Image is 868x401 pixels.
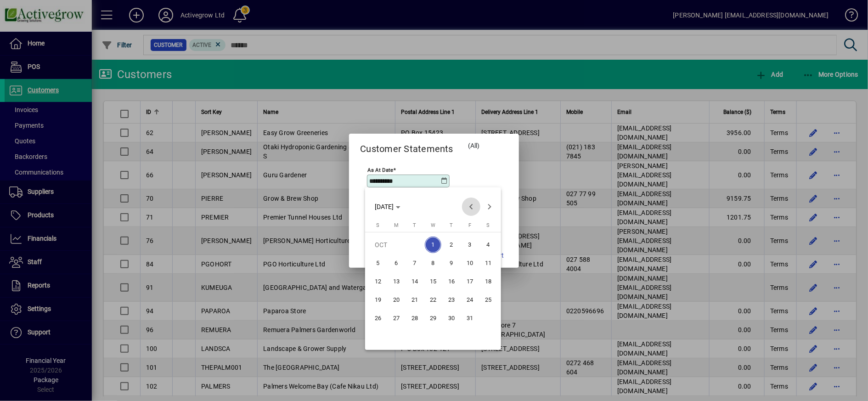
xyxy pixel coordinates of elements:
[480,273,496,290] span: 18
[370,255,386,271] span: 5
[480,292,496,308] span: 25
[377,222,380,228] span: S
[369,309,387,328] button: Sun Oct 26 2025
[450,222,453,228] span: T
[388,273,405,290] span: 13
[443,255,460,271] span: 9
[461,272,479,291] button: Fri Oct 17 2025
[406,310,423,327] span: 28
[388,310,405,327] span: 27
[424,254,442,272] button: Wed Oct 08 2025
[370,292,386,308] span: 19
[387,254,406,272] button: Mon Oct 06 2025
[442,309,461,328] button: Thu Oct 30 2025
[369,254,387,272] button: Sun Oct 05 2025
[424,236,442,254] button: Wed Oct 01 2025
[479,236,497,254] button: Sat Oct 04 2025
[462,310,478,327] span: 31
[388,255,405,271] span: 6
[424,309,442,328] button: Wed Oct 29 2025
[369,291,387,309] button: Sun Oct 19 2025
[406,309,424,328] button: Tue Oct 28 2025
[406,273,423,290] span: 14
[431,222,435,228] span: W
[442,291,461,309] button: Thu Oct 23 2025
[461,254,479,272] button: Fri Oct 10 2025
[442,272,461,291] button: Thu Oct 16 2025
[425,292,441,308] span: 22
[461,309,479,328] button: Fri Oct 31 2025
[480,198,499,216] button: Next month
[375,203,394,210] span: [DATE]
[424,272,442,291] button: Wed Oct 15 2025
[461,291,479,309] button: Fri Oct 24 2025
[462,198,480,216] button: Previous month
[462,273,478,290] span: 17
[480,255,496,271] span: 11
[462,255,478,271] span: 10
[443,292,460,308] span: 23
[369,236,424,254] td: OCT
[425,273,441,290] span: 15
[462,237,478,253] span: 3
[406,272,424,291] button: Tue Oct 14 2025
[487,222,490,228] span: S
[370,273,386,290] span: 12
[406,291,424,309] button: Tue Oct 21 2025
[387,272,406,291] button: Mon Oct 13 2025
[394,222,399,228] span: M
[468,222,471,228] span: F
[424,291,442,309] button: Wed Oct 22 2025
[406,255,423,271] span: 7
[370,310,386,327] span: 26
[480,237,496,253] span: 4
[479,254,497,272] button: Sat Oct 11 2025
[443,310,460,327] span: 30
[387,309,406,328] button: Mon Oct 27 2025
[388,292,405,308] span: 20
[425,310,441,327] span: 29
[479,291,497,309] button: Sat Oct 25 2025
[413,222,417,228] span: T
[371,198,404,215] button: Choose month and year
[442,254,461,272] button: Thu Oct 09 2025
[443,237,460,253] span: 2
[443,273,460,290] span: 16
[425,237,441,253] span: 1
[479,272,497,291] button: Sat Oct 18 2025
[462,292,478,308] span: 24
[442,236,461,254] button: Thu Oct 02 2025
[369,272,387,291] button: Sun Oct 12 2025
[406,292,423,308] span: 21
[387,291,406,309] button: Mon Oct 20 2025
[425,255,441,271] span: 8
[406,254,424,272] button: Tue Oct 07 2025
[461,236,479,254] button: Fri Oct 03 2025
